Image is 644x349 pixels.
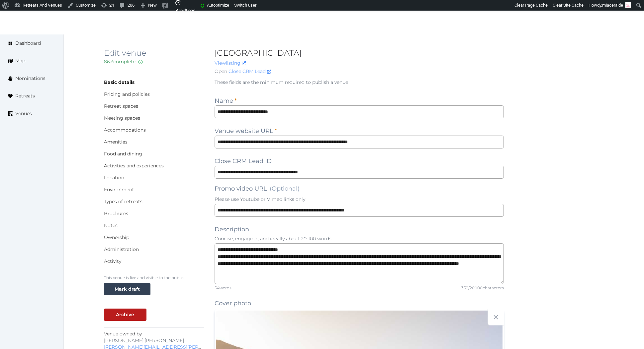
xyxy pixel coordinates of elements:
[215,285,231,291] div: 54 words
[115,286,140,293] div: Mark draft
[104,48,204,58] h2: Edit venue
[215,60,246,66] a: Viewlisting
[104,139,128,145] a: Amenities
[553,3,584,8] span: Clear Site Cache
[104,258,121,264] a: Activity
[104,127,146,133] a: Accommodations
[215,196,504,203] p: Please use Youtube or Vimeo links only
[15,57,25,64] span: Map
[215,156,272,166] label: Close CRM Lead ID
[104,59,136,65] span: 86 % complete
[514,3,548,8] span: Clear Page Cache
[15,110,32,117] span: Venues
[215,184,300,193] label: Promo video URL
[104,91,150,97] a: Pricing and policies
[215,79,504,86] p: These fields are the minimum required to publish a venue
[15,92,35,99] span: Retreats
[104,79,135,85] a: Basic details
[104,175,124,181] a: Location
[461,285,504,291] div: 352 / 20000 characters
[215,235,504,242] p: Concise, engaging, and ideally about 20-100 words
[104,234,129,240] a: Ownership
[104,115,140,121] a: Meeting spaces
[116,311,134,318] div: Archive
[215,48,504,58] h2: [GEOGRAPHIC_DATA]
[104,222,118,228] a: Notes
[15,75,46,82] span: Nominations
[104,163,164,169] a: Activities and experiences
[104,283,150,295] button: Mark draft
[104,199,142,204] a: Types of retreats
[602,3,623,8] span: miaceralde
[229,68,271,75] a: Close CRM Lead
[215,126,277,136] label: Venue website URL
[104,103,138,109] a: Retreat spaces
[215,68,227,75] span: Open
[270,185,300,192] span: (Optional)
[15,40,41,47] span: Dashboard
[104,210,128,216] a: Brochures
[104,187,134,193] a: Environment
[104,337,184,343] span: [PERSON_NAME].[PERSON_NAME]
[215,299,251,308] label: Cover photo
[215,225,249,234] label: Description
[215,96,237,105] label: Name
[104,309,146,321] button: Archive
[104,246,139,252] a: Administration
[104,151,142,157] a: Food and dining
[104,275,204,280] p: This venue is live and visible to the public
